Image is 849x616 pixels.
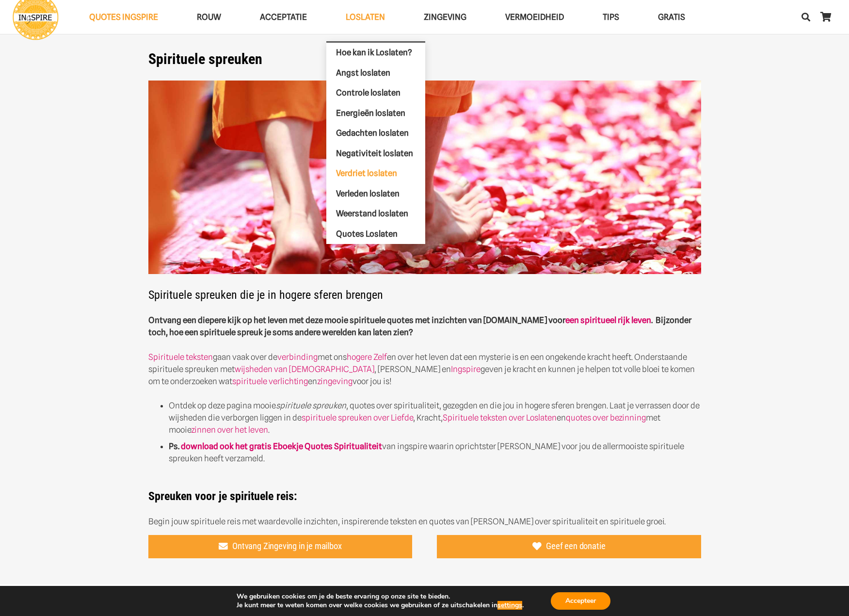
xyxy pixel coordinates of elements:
li: Ontdek op deze pagina mooie , quotes over spiritualiteit, gezegden en die jou in hogere sferen br... [169,400,701,436]
a: Quotes Loslaten [326,224,425,244]
a: Verleden loslaten [326,183,425,204]
span: Energieën loslaten [336,108,405,117]
strong: Ontvang een diepere kijk op het leven met deze mooie spirituele quotes met inzichten van [DOMAIN_... [148,315,691,337]
span: Negativiteit loslaten [336,148,413,158]
span: Hoe kan ik Loslaten? [336,48,412,57]
a: Ingspire [451,364,481,374]
span: Verleden loslaten [336,188,400,198]
a: ZingevingZingeving Menu [404,5,486,30]
a: Spirituele teksten over Loslaten [443,413,557,422]
a: download ook het gratis Eboekje Quotes Spiritualiteit [181,441,382,451]
strong: Spreuken voor je spirituele reis: [148,489,297,503]
a: ROUWROUW Menu [177,5,240,30]
a: AcceptatieAcceptatie Menu [240,5,326,30]
a: Ontvang Zingeving in je mailbox [148,535,413,558]
p: Je kunt meer te weten komen over welke cookies we gebruiken of ze uitschakelen in . [237,601,524,610]
a: wijsheden van [DEMOGRAPHIC_DATA] [235,364,374,374]
a: zingeving [317,376,352,386]
a: quotes over bezinning [566,413,646,422]
a: TIPSTIPS Menu [583,5,639,30]
span: Verdriet loslaten [336,168,397,178]
p: gaan vaak over de met ons en over het leven dat een mysterie is en een ongekende kracht heeft. On... [148,351,701,388]
span: QUOTES INGSPIRE [89,12,158,22]
button: settings [497,601,522,610]
em: spirituele spreuken [276,401,346,410]
p: We gebruiken cookies om je de beste ervaring op onze site te bieden. [237,592,524,601]
a: Spirituele teksten [148,352,213,362]
img: Prachtige spirituele spreuken over het Leven en Spirituele groei van Ingspire.nl [148,81,701,275]
a: verbinding [277,352,318,362]
a: hogere Zelf [347,352,387,362]
span: Weerstand loslaten [336,209,408,218]
a: Gedachten loslaten [326,123,425,144]
a: Hoe kan ik Loslaten? [326,43,425,63]
a: Zoeken [796,5,816,29]
span: Geef een donatie [546,541,605,552]
a: Angst loslaten [326,63,425,83]
a: VERMOEIDHEIDVERMOEIDHEID Menu [486,5,583,30]
strong: Ps. [169,441,179,451]
span: Zingeving [424,12,466,22]
span: Gedachten loslaten [336,128,409,138]
span: Ontvang Zingeving in je mailbox [232,541,341,552]
a: Weerstand loslaten [326,204,425,224]
a: Energieën loslaten [326,103,425,123]
a: zinnen over het leven [191,425,268,435]
p: Begin jouw spirituele reis met waardevolle inzichten, inspirerende teksten en quotes van [PERSON_... [148,516,701,528]
button: Accepteer [551,592,610,610]
span: GRATIS [658,12,685,22]
span: ROUW [197,12,221,22]
span: Angst loslaten [336,67,390,77]
a: spirituele spreuken over Liefde [302,413,413,422]
h1: Spirituele spreuken [148,50,701,68]
span: Quotes Loslaten [336,228,398,238]
span: TIPS [603,12,619,22]
span: Controle loslaten [336,88,400,97]
a: spirituele verlichting [232,376,308,386]
li: van ingspire waarin oprichtster [PERSON_NAME] voor jou de allermooiste spirituele spreuken heeft ... [169,440,701,465]
a: GRATISGRATIS Menu [639,5,705,30]
span: Loslaten [346,12,385,22]
a: Controle loslaten [326,83,425,103]
a: QUOTES INGSPIREQUOTES INGSPIRE Menu [70,5,177,30]
a: Negativiteit loslaten [326,143,425,163]
a: Geef een donatie [437,535,701,558]
span: Acceptatie [260,12,307,22]
a: LoslatenLoslaten Menu [326,5,404,30]
a: Verdriet loslaten [326,163,425,184]
span: VERMOEIDHEID [505,12,564,22]
h2: Spirituele spreuken die je in hogere sferen brengen [148,81,701,302]
a: een spiritueel rijk leven [565,315,651,325]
